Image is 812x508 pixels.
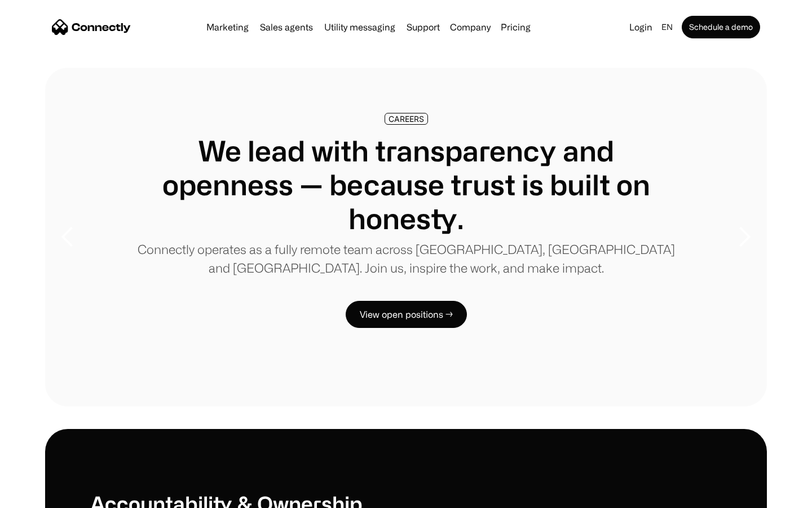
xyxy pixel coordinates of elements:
p: Connectly operates as a fully remote team across [GEOGRAPHIC_DATA], [GEOGRAPHIC_DATA] and [GEOGRA... [135,240,677,277]
a: Pricing [496,23,535,32]
a: Login [625,19,657,35]
div: en [661,19,673,35]
div: CAREERS [389,115,424,123]
ul: Language list [23,488,68,504]
a: View open positions → [346,301,467,328]
h1: We lead with transparency and openness — because trust is built on honesty. [135,134,677,235]
a: Utility messaging [320,23,400,32]
div: Company [450,19,491,35]
a: Support [402,23,444,32]
a: Sales agents [255,23,317,32]
a: Marketing [202,23,253,32]
a: Schedule a demo [682,16,760,38]
aside: Language selected: English [11,487,68,504]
